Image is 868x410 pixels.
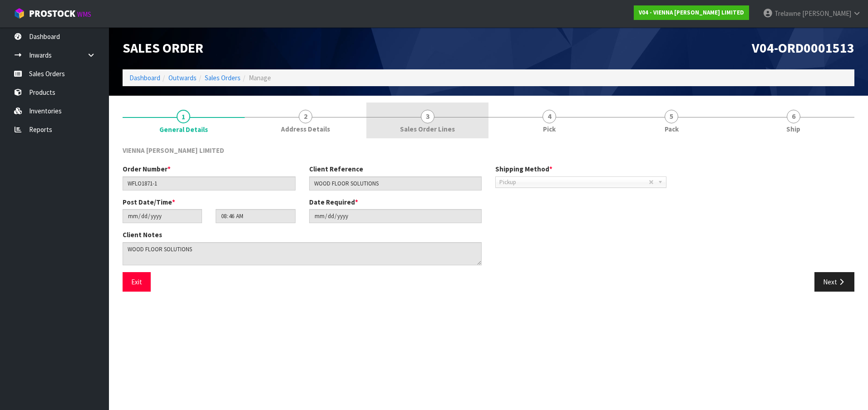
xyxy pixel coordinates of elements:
[787,110,800,123] span: 6
[29,8,75,20] span: ProStock
[299,110,312,123] span: 2
[249,73,271,82] span: Manage
[123,164,171,174] label: Order Number
[774,9,801,18] span: Trelawne
[77,10,91,19] small: WMS
[123,139,854,298] span: General Details
[309,176,482,190] input: Client Reference
[123,146,224,155] span: VIENNA [PERSON_NAME] LIMITED
[802,9,851,18] span: [PERSON_NAME]
[543,124,556,134] span: Pick
[309,197,358,207] label: Date Required
[123,272,151,292] button: Exit
[400,124,455,134] span: Sales Order Lines
[123,230,162,239] label: Client Notes
[129,73,160,82] a: Dashboard
[665,124,679,134] span: Pack
[14,8,25,19] img: cube-alt.png
[786,124,800,134] span: Ship
[123,176,296,190] input: Order Number
[281,124,330,134] span: Address Details
[168,73,197,82] a: Outwards
[123,39,203,56] span: Sales Order
[159,125,208,134] span: General Details
[665,110,678,123] span: 5
[177,110,190,123] span: 1
[421,110,434,123] span: 3
[542,110,556,123] span: 4
[309,164,363,174] label: Client Reference
[205,73,241,82] a: Sales Orders
[499,177,649,188] span: Pickup
[123,197,175,207] label: Post Date/Time
[814,272,854,292] button: Next
[495,164,552,174] label: Shipping Method
[639,9,744,16] strong: V04 - VIENNA [PERSON_NAME] LIMITED
[752,39,854,56] span: V04-ORD0001513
